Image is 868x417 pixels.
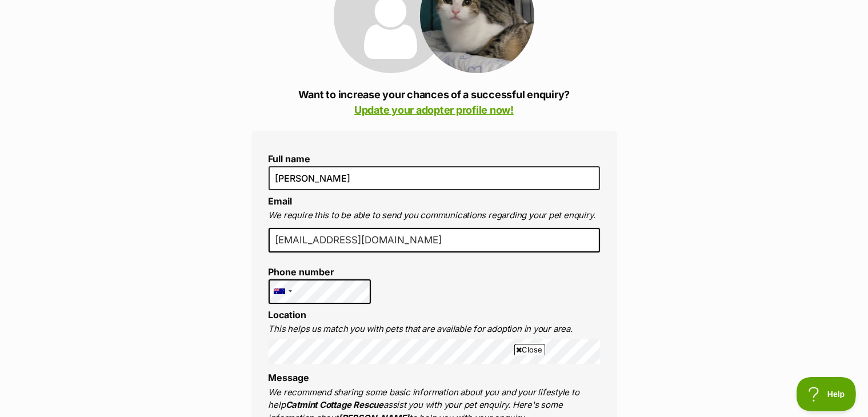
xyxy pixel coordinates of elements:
[797,377,857,411] iframe: Help Scout Beacon - Open
[269,267,371,277] label: Phone number
[269,280,295,303] div: Australia: +61
[269,166,600,190] input: E.g. Jimmy Chew
[269,209,600,222] p: We require this to be able to send you communications regarding your pet enquiry.
[269,309,307,320] label: Location
[269,195,293,207] label: Email
[514,344,545,355] span: Close
[251,87,617,118] p: Want to increase your chances of a successful enquiry?
[269,323,600,336] p: This helps us match you with pets that are available for adoption in your area.
[269,154,600,164] label: Full name
[157,360,711,411] iframe: Advertisement
[354,104,514,116] a: Update your adopter profile now!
